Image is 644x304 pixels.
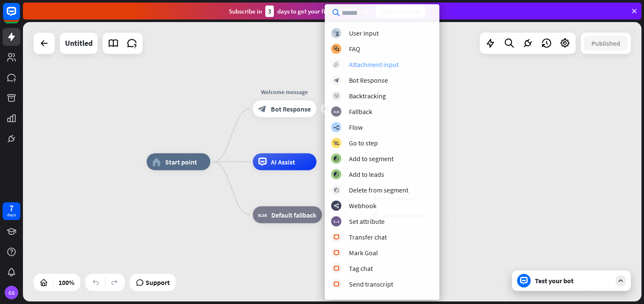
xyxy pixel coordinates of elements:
i: block_bot_response [258,105,267,113]
div: Backtracking [349,92,386,100]
div: Test your bot [535,276,611,285]
i: block_bot_response [334,78,339,83]
div: Go to step [349,139,378,147]
i: block_add_to_segment [333,172,339,177]
div: Subscribe in days to get your first month for $1 [229,6,369,17]
div: Untitled [65,33,93,54]
i: block_goto [333,140,339,146]
div: 7 [9,204,14,212]
div: 3 [265,6,274,17]
span: AI Assist [271,158,295,166]
i: block_set_attribute [334,219,339,224]
i: block_attachment [334,62,339,67]
span: Bot Response [271,105,311,113]
i: block_livechat [333,282,340,287]
i: plus [324,106,330,112]
i: block_fallback [334,109,339,114]
div: Fallback [349,107,372,116]
div: User Input [349,29,379,37]
i: block_fallback [258,211,267,219]
div: Mark Goal [349,248,378,257]
div: Webhook [349,201,377,210]
div: days [7,212,16,218]
i: block_faq [334,46,339,52]
button: Published [584,36,628,51]
div: Bot Response [349,76,388,84]
div: Flow [349,123,363,131]
div: GS [5,286,18,299]
div: Delete from segment [349,186,408,194]
div: Add to segment [349,154,394,163]
div: 100% [56,276,77,289]
span: Start point [165,158,197,166]
div: Set attribute [349,217,385,226]
i: block_user_input [334,31,339,36]
div: FAQ [349,45,360,53]
i: home_2 [152,158,161,166]
div: Transfer chat [349,233,387,241]
div: Welcome message [246,88,323,96]
div: Attachment input [349,60,399,69]
i: block_delete_from_segment [334,187,339,193]
i: webhooks [334,203,339,209]
i: block_livechat [333,234,340,240]
div: Tag chat [349,264,373,273]
i: block_backtracking [334,93,339,99]
button: Open LiveChat chat widget [7,3,32,29]
div: Add to leads [349,170,384,178]
span: Support [146,276,170,289]
i: builder_tree [333,125,339,130]
span: Default fallback [271,211,316,219]
div: Send transcript [349,280,393,288]
a: 7 days [3,202,20,220]
i: block_livechat [333,266,340,271]
i: block_livechat [333,250,340,256]
i: block_add_to_segment [333,156,339,162]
